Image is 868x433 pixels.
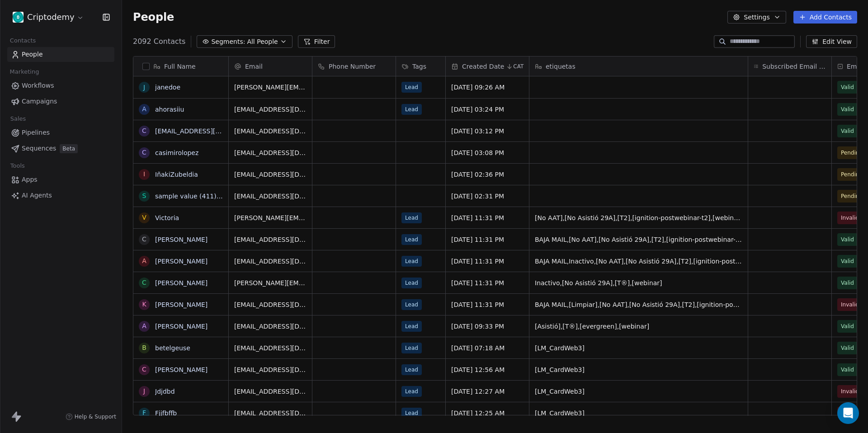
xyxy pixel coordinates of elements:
[401,364,422,375] span: Lead
[841,170,863,179] span: Pending
[155,279,208,287] a: [PERSON_NAME]
[451,278,524,287] span: [DATE] 11:31 PM
[22,191,52,200] span: AI Agents
[401,299,422,310] span: Lead
[155,236,208,243] a: [PERSON_NAME]
[27,11,75,23] span: Criptodemy
[211,37,245,47] span: Segments:
[155,323,208,330] a: [PERSON_NAME]
[229,56,312,76] div: Email
[155,127,266,135] a: [EMAIL_ADDRESS][DOMAIN_NAME]
[535,365,742,374] span: [LM_CardWeb3]
[234,192,307,201] span: [EMAIL_ADDRESS][DOMAIN_NAME]
[298,35,335,48] button: Filter
[234,409,307,418] span: [EMAIL_ADDRESS][DOMAIN_NAME]
[451,344,524,353] span: [DATE] 07:18 AM
[535,409,742,418] span: [LM_CardWeb3]
[155,409,177,417] a: Fjjfbffb
[535,235,742,244] span: BAJA MAIL,[No AAT],[No Asistió 29A],[T2],[ignition-postwebinar-t2],[webinar]
[234,105,307,114] span: [EMAIL_ADDRESS][DOMAIN_NAME]
[513,63,524,70] span: CAT
[451,257,524,266] span: [DATE] 11:31 PM
[793,11,857,24] button: Add Contacts
[164,62,196,71] span: Full Name
[7,172,114,187] a: Apps
[247,37,278,47] span: All People
[806,35,857,48] button: Edit View
[142,235,146,244] div: c
[142,126,146,136] div: c
[22,50,43,59] span: People
[401,408,422,419] span: Lead
[748,56,831,76] div: Subscribed Email Categories
[155,171,198,178] a: IñakiZubeldia
[451,148,524,157] span: [DATE] 03:08 PM
[75,413,116,420] span: Help & Support
[142,300,146,309] div: K
[6,34,40,47] span: Contacts
[727,11,786,24] button: Settings
[155,344,190,352] a: betelgeuse
[7,47,114,62] a: People
[155,388,175,395] a: Jdjdbd
[234,257,307,266] span: [EMAIL_ADDRESS][DOMAIN_NAME]
[22,144,56,153] span: Sequences
[841,148,863,157] span: Pending
[841,300,859,309] span: Invalid
[66,413,116,420] a: Help & Support
[133,36,185,47] span: 2092 Contacts
[451,105,524,114] span: [DATE] 03:24 PM
[7,125,114,140] a: Pipelines
[155,258,208,265] a: [PERSON_NAME]
[841,257,854,266] span: Valid
[155,214,179,221] a: Victoria
[60,144,78,153] span: Beta
[245,62,263,71] span: Email
[142,213,146,222] div: V
[451,192,524,201] span: [DATE] 02:31 PM
[155,106,184,113] a: ahorasiiu
[142,148,146,157] div: c
[535,322,742,331] span: [Asistió],[T®],[evergreen],[webinar]
[142,278,146,287] div: C
[451,300,524,309] span: [DATE] 11:31 PM
[234,148,307,157] span: [EMAIL_ADDRESS][DOMAIN_NAME]
[401,278,422,288] span: Lead
[7,94,114,109] a: Campaigns
[6,159,28,173] span: Tools
[133,76,229,416] div: grid
[234,235,307,244] span: [EMAIL_ADDRESS][DOMAIN_NAME]
[841,387,859,396] span: Invalid
[133,10,174,24] span: People
[6,112,30,126] span: Sales
[401,386,422,397] span: Lead
[143,169,145,179] div: I
[312,56,396,76] div: Phone Number
[546,62,576,71] span: etiquetas
[155,301,208,308] a: [PERSON_NAME]
[22,97,57,106] span: Campaigns
[7,188,114,203] a: AI Agents
[234,127,307,136] span: [EMAIL_ADDRESS][DOMAIN_NAME]
[401,234,422,245] span: Lead
[234,365,307,374] span: [EMAIL_ADDRESS][DOMAIN_NAME]
[451,365,524,374] span: [DATE] 12:56 AM
[451,409,524,418] span: [DATE] 12:25 AM
[401,343,422,353] span: Lead
[143,83,145,92] div: j
[22,128,50,137] span: Pipelines
[535,344,742,353] span: [LM_CardWeb3]
[7,78,114,93] a: Workflows
[837,402,859,424] div: Open Intercom Messenger
[155,149,198,156] a: casimirolopez
[133,56,228,76] div: Full Name
[451,170,524,179] span: [DATE] 02:36 PM
[535,300,742,309] span: BAJA MAIL,[Limpiar],[No AAT],[No Asistió 29A],[T2],[ignition-postwebinar-t2],[webinar]
[535,257,742,266] span: BAJA MAIL,Inactivo,[No AAT],[No Asistió 29A],[T2],[ignition-postwebinar-t2],[webinar]
[142,256,146,266] div: A
[143,386,145,396] div: J
[451,213,524,222] span: [DATE] 11:31 PM
[155,366,208,373] a: [PERSON_NAME]
[451,235,524,244] span: [DATE] 11:31 PM
[396,56,445,76] div: Tags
